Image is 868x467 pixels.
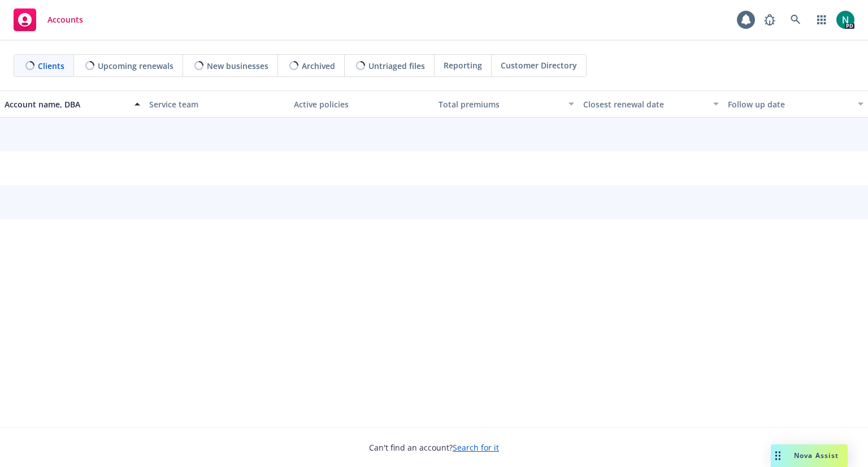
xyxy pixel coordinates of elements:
div: Active policies [294,98,429,110]
div: Drag to move [771,444,785,467]
span: Reporting [444,59,482,71]
a: Search for it [453,442,499,453]
a: Switch app [810,8,833,31]
span: New businesses [207,60,268,72]
button: Closest renewal date [579,90,723,118]
span: Clients [38,60,64,72]
span: Can't find an account? [369,442,499,453]
button: Follow up date [723,90,868,118]
span: Nova Assist [794,451,839,460]
span: Upcoming renewals [98,60,173,72]
a: Report a Bug [758,8,781,31]
span: Archived [302,60,335,72]
span: Customer Directory [501,59,577,71]
span: Untriaged files [368,60,425,72]
div: Service team [149,98,285,110]
img: photo [836,11,854,29]
span: Accounts [47,15,83,24]
button: Active policies [289,90,434,118]
div: Account name, DBA [5,98,128,110]
button: Service team [145,90,289,118]
div: Closest renewal date [583,98,706,110]
button: Total premiums [434,90,579,118]
a: Accounts [9,4,88,36]
a: Search [784,8,807,31]
button: Nova Assist [771,444,848,467]
div: Total premiums [439,98,562,110]
div: Follow up date [728,98,851,110]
